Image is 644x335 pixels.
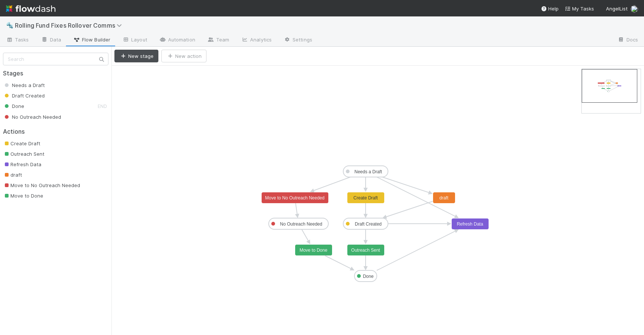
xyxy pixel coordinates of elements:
[3,172,22,178] span: draft
[457,221,483,227] text: Refresh Data
[3,193,43,199] span: Move to Done
[73,36,110,43] span: Flow Builder
[161,50,206,62] button: New action
[6,36,29,43] span: Tasks
[631,5,638,13] img: avatar_ac990a78-52d7-40f8-b1fe-cbbd1cda261e.png
[280,221,322,227] text: No Outreach Needed
[351,248,380,253] text: Outreach Sent
[98,103,107,109] small: END
[3,151,44,157] span: Outreach Sent
[201,34,235,46] a: Team
[114,50,158,62] button: New stage
[15,22,126,29] span: Rolling Fund Fixes Rollover Comms
[3,114,61,120] span: No Outreach Needed
[116,34,153,46] a: Layout
[3,128,108,135] h2: Actions
[235,34,278,46] a: Analytics
[3,53,108,65] input: Search
[35,34,67,46] a: Data
[3,82,45,88] span: Needs a Draft
[612,34,644,46] a: Docs
[3,93,45,99] span: Draft Created
[354,169,382,174] text: Needs a Draft
[439,195,449,201] text: draft
[363,274,374,279] text: Done
[606,6,628,12] span: AngelList
[353,195,378,201] text: Create Draft
[3,103,24,109] span: Done
[565,6,594,12] span: My Tasks
[265,195,324,201] text: Move to No Outreach Needed
[355,221,382,227] text: Draft Created
[3,140,40,146] span: Create Draft
[278,34,318,46] a: Settings
[541,5,559,12] div: Help
[3,182,80,188] span: Move to No Outreach Needed
[67,34,116,46] a: Flow Builder
[565,5,594,12] a: My Tasks
[153,34,201,46] a: Automation
[6,22,13,28] span: 🔩
[300,248,328,253] text: Move to Done
[3,161,41,167] span: Refresh Data
[6,2,56,15] img: logo-inverted-e16ddd16eac7371096b0.svg
[3,70,108,77] h2: Stages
